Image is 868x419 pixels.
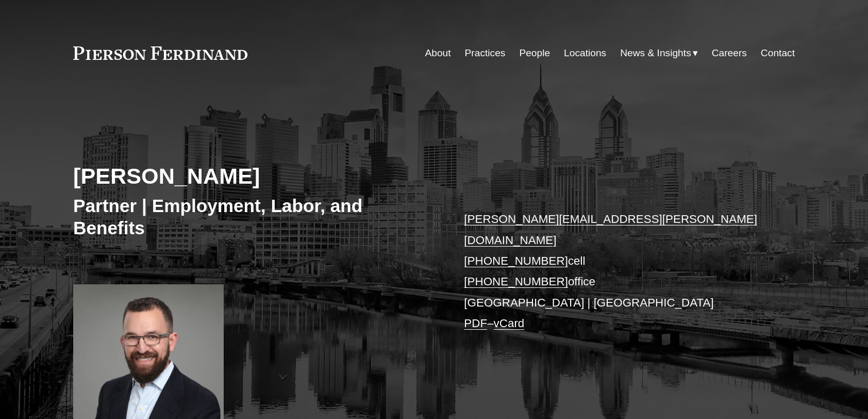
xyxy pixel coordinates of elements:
h2: [PERSON_NAME] [73,163,434,189]
h3: Partner | Employment, Labor, and Benefits [73,195,434,239]
p: cell office [GEOGRAPHIC_DATA] | [GEOGRAPHIC_DATA] – [464,209,764,334]
a: [PHONE_NUMBER] [464,254,568,267]
a: People [519,43,550,63]
a: [PERSON_NAME][EMAIL_ADDRESS][PERSON_NAME][DOMAIN_NAME] [464,213,757,246]
a: PDF [464,317,487,330]
a: vCard [494,317,525,330]
a: Locations [564,43,606,63]
a: folder dropdown [620,43,698,63]
a: Practices [465,43,506,63]
a: Contact [761,43,795,63]
a: Careers [712,43,747,63]
span: News & Insights [620,44,691,62]
a: [PHONE_NUMBER] [464,275,568,288]
a: About [425,43,450,63]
